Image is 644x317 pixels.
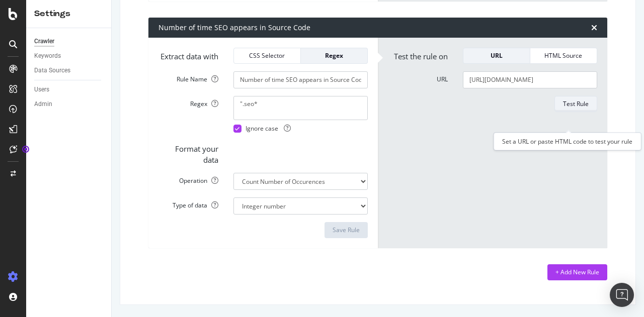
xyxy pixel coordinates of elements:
a: Crawler [34,36,104,47]
button: CSS Selector [233,48,301,64]
span: Ignore case [246,124,291,133]
button: Test Rule [554,96,597,112]
button: + Add New Rule [547,264,607,280]
a: Data Sources [34,65,104,76]
div: Admin [34,99,52,110]
div: Crawler [34,36,54,47]
div: Data Sources [34,65,70,76]
div: Save Rule [333,226,360,234]
a: Admin [34,99,104,110]
div: Regex [309,51,359,60]
div: Settings [34,8,103,20]
div: Tooltip anchor [21,145,30,154]
label: Format your data [151,140,226,165]
div: + Add New Rule [555,268,599,276]
label: Extract data with [151,48,226,62]
label: Regex [151,96,226,108]
div: Users [34,84,49,95]
div: times [591,24,597,32]
div: Open Intercom Messenger [610,283,634,307]
label: Type of data [151,197,226,209]
label: Rule Name [151,71,226,83]
div: CSS Selector [242,51,292,60]
div: Test Rule [563,99,589,108]
a: Keywords [34,51,104,61]
button: Regex [301,48,368,64]
div: URL [471,51,522,60]
input: Provide a name [233,71,368,88]
div: Keywords [34,51,61,61]
div: HTML Source [538,51,589,60]
textarea: ".seo* [233,96,368,120]
div: Set a URL or paste HTML code to test your rule [494,133,641,150]
button: Save Rule [325,222,368,238]
a: Users [34,84,104,95]
div: Number of time SEO appears in Source Code [158,23,310,33]
button: URL [463,48,530,64]
label: URL [380,71,455,83]
input: Set a URL [463,71,597,88]
label: Operation [151,173,226,185]
button: HTML Source [530,48,597,64]
label: Test the rule on [380,48,455,62]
